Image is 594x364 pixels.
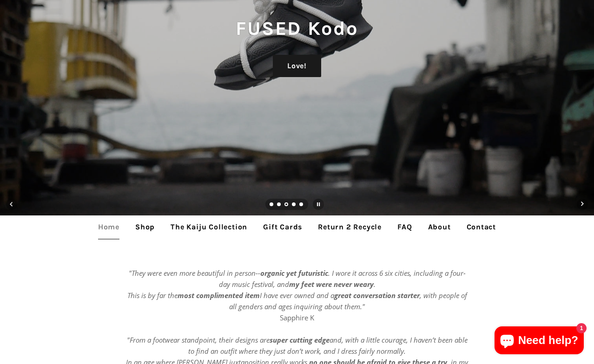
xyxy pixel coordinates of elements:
a: Return 2 Recycle [311,215,389,239]
strong: great conversation starter [334,291,420,300]
em: I have ever owned and a [260,291,334,300]
a: Shop [128,215,162,239]
em: . I wore it across 6 six cities, including a four-day music festival, and [219,268,466,289]
a: Load slide 4 [292,203,297,208]
inbox-online-store-chat: Shopify online store chat [492,326,587,357]
a: Slide 3, current [284,203,289,208]
a: Load slide 2 [277,203,282,208]
a: Home [91,215,126,239]
em: "They were even more beautiful in person-- [129,268,260,278]
a: Gift Cards [256,215,309,239]
a: Love! [273,55,321,77]
a: FAQ [390,215,419,239]
strong: most complimented item [178,291,260,300]
strong: organic yet futuristic [260,268,328,278]
button: Pause slideshow [308,194,329,214]
strong: my feet were never weary [289,279,374,289]
a: About [421,215,458,239]
em: "From a footwear standpoint, their designs are [127,335,270,344]
em: , with people of all genders and ages inquiring about them." [229,291,467,311]
strong: super cutting edge [270,335,330,344]
a: Load slide 1 [270,203,274,208]
a: The Kaiju Collection [164,215,254,239]
a: Contact [460,215,503,239]
button: Previous slide [1,194,22,214]
a: Load slide 5 [299,203,304,208]
button: Next slide [572,194,593,214]
h1: FUSED Kodo [9,15,585,42]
